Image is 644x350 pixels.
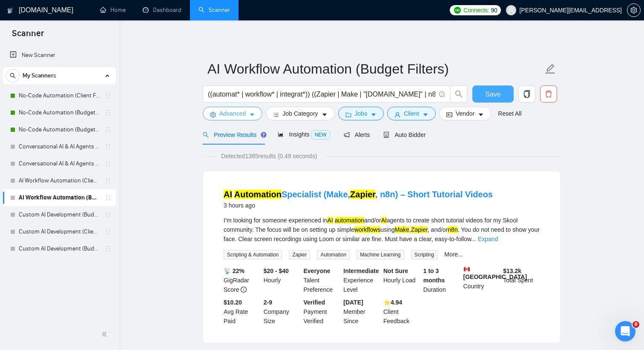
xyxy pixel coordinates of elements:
span: Detected 1385 results (0.49 seconds) [215,151,323,161]
span: Advanced [219,109,246,118]
mark: Zapier [350,190,375,199]
div: Client Feedback [382,298,422,326]
mark: Automation [234,190,282,199]
div: GigRadar Score [222,266,262,294]
b: [GEOGRAPHIC_DATA] [463,266,527,280]
span: robot [383,132,389,138]
a: Custom AI Development (Budget Filter) [19,206,100,223]
button: search [450,85,467,102]
span: Zapier [289,250,310,259]
div: Company Size [262,298,302,326]
span: user [508,7,514,13]
b: Verified [304,299,325,306]
b: Intermediate [343,267,379,274]
span: caret-down [478,111,484,118]
a: setting [627,7,641,14]
b: Not Sure [383,267,408,274]
span: My Scanners [23,67,56,84]
span: holder [105,92,112,99]
div: Total Spent [501,266,541,294]
span: edit [545,63,556,74]
span: caret-down [322,111,328,118]
a: Reset All [498,109,521,118]
div: Member Since [342,298,382,326]
a: Expand [478,236,498,242]
a: Conversational AI & AI Agents (Client Filters) [19,138,100,155]
span: holder [105,126,112,133]
span: info-circle [241,287,247,293]
span: bars [273,111,279,118]
span: holder [105,211,112,218]
span: holder [105,177,112,184]
span: 90 [491,6,497,15]
span: Connects: [463,6,489,15]
span: holder [105,109,112,116]
a: Custom AI Development (Client Filters) [19,223,100,240]
b: ⭐️ 4.94 [383,299,402,306]
span: Preview Results [203,131,264,138]
b: Everyone [304,267,331,274]
span: Automation [317,250,350,259]
b: $ 13.2k [503,267,521,274]
span: holder [105,160,112,167]
span: Job Category [282,109,318,118]
a: No-Code Automation (Budget Filters) [19,104,100,121]
mark: AI [224,190,232,199]
div: 3 hours ago [224,200,493,211]
span: Scripting [411,250,438,259]
span: folder [345,111,351,118]
mark: Make [395,226,409,233]
div: Tooltip anchor [260,131,267,139]
span: Machine Learning [356,250,404,259]
a: No-Code Automation (Budget Filters W4, Aug) [19,121,100,138]
div: Experience Level [342,266,382,294]
span: holder [105,143,112,150]
span: ... [471,236,476,242]
div: Talent Preference [302,266,342,294]
span: copy [519,90,535,98]
span: NEW [311,130,330,139]
div: Hourly Load [382,266,422,294]
span: area-chart [278,131,284,137]
input: Scanner name... [207,58,543,80]
span: Alerts [344,131,370,138]
mark: automation [335,217,364,224]
div: Hourly [262,266,302,294]
b: $20 - $40 [264,267,289,274]
img: upwork-logo.png [454,7,461,14]
b: [DATE] [343,299,363,306]
img: 🇨🇦 [464,266,470,272]
span: Save [485,89,500,100]
span: caret-down [371,111,377,118]
span: Auto Bidder [383,131,425,138]
button: userClientcaret-down [387,107,436,120]
b: 📡 22% [224,267,244,274]
span: caret-down [249,111,255,118]
span: 8 [632,321,639,328]
button: idcardVendorcaret-down [439,107,491,120]
a: dashboardDashboard [143,6,181,14]
mark: AI [381,217,387,224]
b: 2-9 [264,299,272,306]
b: $10.20 [224,299,242,306]
span: Jobs [355,109,368,118]
li: New Scanner [3,47,116,64]
span: delete [540,90,557,98]
span: search [203,132,209,138]
a: Custom AI Development (Budget Filters) [19,240,100,257]
a: AI AutomationSpecialist (Make,Zapier, n8n) – Short Tutorial Videos [224,190,493,199]
a: searchScanner [198,6,230,14]
a: New Scanner [10,47,109,64]
mark: Zapier [411,226,428,233]
span: idcard [446,111,452,118]
div: Payment Verified [302,298,342,326]
span: search [6,73,19,79]
mark: n8n [448,226,457,233]
span: holder [105,228,112,235]
span: setting [627,7,640,14]
img: logo [7,4,13,17]
div: I’m looking for someone experienced in and/or agents to create short tutorial videos for my Skool... [224,216,540,244]
a: More... [444,251,463,258]
a: AI Workflow Automation (Client Filters) [19,172,100,189]
span: Client [404,109,419,118]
